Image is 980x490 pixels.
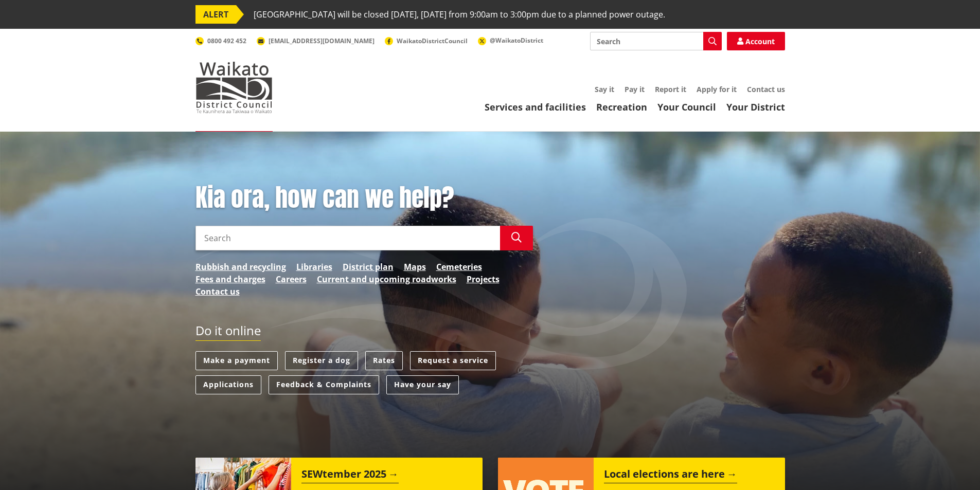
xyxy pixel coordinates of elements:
h1: Kia ora, how can we help? [195,183,533,213]
span: @WaikatoDistrict [490,36,543,45]
a: @WaikatoDistrict [478,36,543,45]
a: Contact us [195,285,240,298]
a: Apply for it [697,84,737,94]
a: Account [727,32,785,50]
a: Rubbish and recycling [195,261,286,273]
a: Projects [467,273,500,285]
a: Maps [404,261,426,273]
a: Fees and charges [195,273,265,285]
a: Contact us [747,84,785,94]
a: Pay it [625,84,645,94]
a: Libraries [296,261,332,273]
span: [EMAIL_ADDRESS][DOMAIN_NAME] [269,37,375,45]
a: Careers [276,273,307,285]
a: Have your say [386,375,459,394]
input: Search input [590,32,722,50]
a: Cemeteries [436,261,482,273]
span: [GEOGRAPHIC_DATA] will be closed [DATE], [DATE] from 9:00am to 3:00pm due to a planned power outage. [254,5,665,24]
a: WaikatoDistrictCouncil [385,37,468,45]
a: Applications [195,375,261,394]
h2: Local elections are here [604,468,737,483]
span: ALERT [195,5,236,24]
h2: SEWtember 2025 [301,468,399,483]
a: Request a service [410,351,496,370]
a: District plan [343,261,394,273]
a: 0800 492 452 [195,37,246,45]
span: WaikatoDistrictCouncil [397,37,468,45]
a: Current and upcoming roadworks [317,273,456,285]
a: Your Council [657,101,716,113]
a: Services and facilities [485,101,586,113]
h2: Do it online [195,323,261,341]
a: Say it [595,84,614,94]
a: Register a dog [285,351,358,370]
a: Make a payment [195,351,278,370]
a: Feedback & Complaints [269,375,379,394]
a: [EMAIL_ADDRESS][DOMAIN_NAME] [257,37,375,45]
img: Waikato District Council - Te Kaunihera aa Takiwaa o Waikato [195,62,273,113]
a: Report it [655,84,686,94]
span: 0800 492 452 [207,37,246,45]
a: Recreation [596,101,647,113]
a: Rates [365,351,403,370]
a: Your District [726,101,785,113]
input: Search input [195,226,500,250]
